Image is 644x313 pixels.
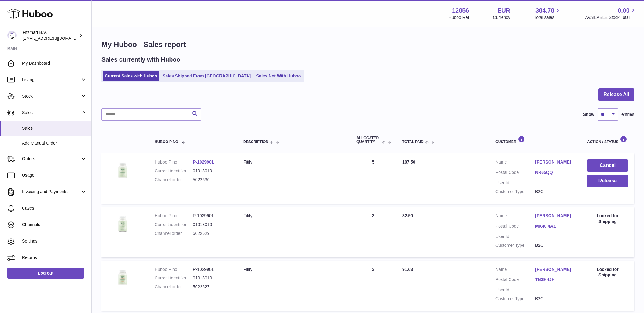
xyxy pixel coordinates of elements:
[452,6,469,15] strong: 12856
[23,30,78,41] div: Fitsmart B.V.
[495,189,535,195] dt: Customer Type
[108,267,138,288] img: 128561739542540.png
[497,6,510,15] strong: EUR
[22,156,80,162] span: Orders
[22,222,87,228] span: Channels
[155,222,193,228] dt: Current identifier
[22,205,87,211] span: Cases
[402,213,413,218] span: 82.50
[495,170,535,177] dt: Postal Code
[243,159,344,165] div: Fitify
[535,243,575,248] dd: B2C
[101,56,180,64] h2: Sales currently with Huboo
[22,60,87,66] span: My Dashboard
[493,15,510,20] div: Currency
[155,159,193,165] dt: Huboo P no
[193,213,231,219] dd: P-1029901
[22,93,80,99] span: Stock
[108,213,138,235] img: 128561739542540.png
[621,112,634,117] span: entries
[350,207,396,257] td: 3
[449,15,469,20] div: Huboo Ref
[155,275,193,281] dt: Current identifier
[495,287,535,293] dt: User Id
[587,267,628,278] div: Locked for Shipping
[160,71,253,81] a: Sales Shipped From [GEOGRAPHIC_DATA]
[155,231,193,236] dt: Channel order
[103,71,159,81] a: Current Sales with Huboo
[495,267,535,274] dt: Name
[193,177,231,183] dd: 5022630
[402,160,415,164] span: 107.50
[495,180,535,186] dt: User Id
[495,159,535,167] dt: Name
[535,213,575,219] a: [PERSON_NAME]
[155,267,193,272] dt: Huboo P no
[587,159,628,172] button: Cancel
[534,6,561,20] a: 384.78 Total sales
[585,6,637,20] a: 0.00 AVAILABLE Stock Total
[356,136,381,144] span: ALLOCATED Quantity
[22,238,87,244] span: Settings
[23,36,90,41] span: [EMAIL_ADDRESS][DOMAIN_NAME]
[535,267,575,272] a: [PERSON_NAME]
[193,284,231,290] dd: 5022627
[22,172,87,178] span: Usage
[495,243,535,248] dt: Customer Type
[193,160,214,164] a: P-1029901
[22,189,80,195] span: Invoicing and Payments
[193,275,231,281] dd: 01018010
[7,31,17,40] img: internalAdmin-12856@internal.huboo.com
[535,296,575,302] dd: B2C
[155,168,193,174] dt: Current identifier
[495,296,535,302] dt: Customer Type
[535,189,575,195] dd: B2C
[598,88,634,101] button: Release All
[7,268,84,279] a: Log out
[243,267,344,272] div: Fitify
[495,234,535,239] dt: User Id
[155,140,178,144] span: Huboo P no
[193,231,231,236] dd: 5022629
[402,267,413,272] span: 91.63
[22,110,80,116] span: Sales
[101,40,634,49] h1: My Huboo - Sales report
[618,6,630,15] span: 0.00
[22,125,87,131] span: Sales
[193,267,231,272] dd: P-1029901
[243,140,268,144] span: Description
[585,15,637,20] span: AVAILABLE Stock Total
[254,71,303,81] a: Sales Not With Huboo
[535,277,575,282] a: TN39 4JH
[350,261,396,311] td: 3
[535,6,554,15] span: 384.78
[495,213,535,220] dt: Name
[350,153,396,204] td: 5
[108,159,138,181] img: 128561739542540.png
[583,112,594,117] label: Show
[402,140,424,144] span: Total paid
[587,175,628,187] button: Release
[22,140,87,146] span: Add Manual Order
[587,213,628,225] div: Locked for Shipping
[495,277,535,284] dt: Postal Code
[534,15,561,20] span: Total sales
[535,223,575,229] a: MK40 4AZ
[535,170,575,175] a: NR65QQ
[243,213,344,219] div: Fitify
[193,168,231,174] dd: 01018010
[495,136,575,144] div: Customer
[155,284,193,290] dt: Channel order
[22,255,87,261] span: Returns
[535,159,575,165] a: [PERSON_NAME]
[587,136,628,144] div: Action / Status
[155,213,193,219] dt: Huboo P no
[155,177,193,183] dt: Channel order
[495,223,535,231] dt: Postal Code
[22,77,80,83] span: Listings
[193,222,231,228] dd: 01018010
